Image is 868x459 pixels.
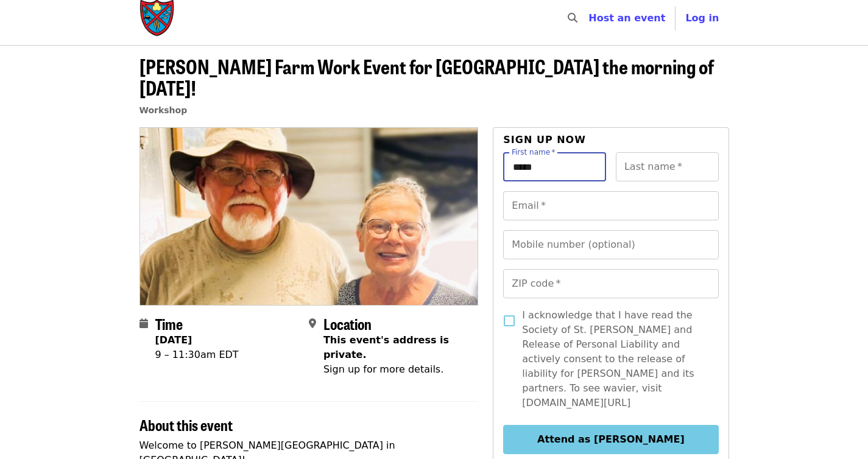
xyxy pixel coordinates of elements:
input: Email [503,191,718,220]
span: This event's address is private. [323,334,449,360]
a: Workshop [139,105,188,115]
span: [PERSON_NAME] Farm Work Event for [GEOGRAPHIC_DATA] the morning of [DATE]! [139,52,714,102]
input: Mobile number (optional) [503,230,718,259]
strong: [DATE] [155,334,192,346]
button: Log in [676,6,729,30]
i: calendar icon [139,318,148,329]
span: About this event [139,414,233,435]
label: First name [512,149,556,156]
i: search icon [568,12,577,24]
input: Last name [616,152,719,181]
span: Location [323,313,372,334]
span: Time [155,313,183,334]
a: Host an event [588,12,665,24]
span: Sign up now [503,134,586,145]
img: Walker Farm Work Event for Durham Academy the morning of 8/29/2025! organized by Society of St. A... [140,128,478,304]
input: ZIP code [503,269,718,298]
i: map-marker-alt icon [309,318,316,329]
input: First name [503,152,606,181]
div: 9 – 11:30am EDT [155,348,239,362]
span: Sign up for more details. [323,363,443,375]
button: Attend as [PERSON_NAME] [503,425,718,454]
input: Search [585,4,595,33]
span: I acknowledge that I have read the Society of St. [PERSON_NAME] and Release of Personal Liability... [522,308,708,410]
span: Log in [685,12,719,24]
